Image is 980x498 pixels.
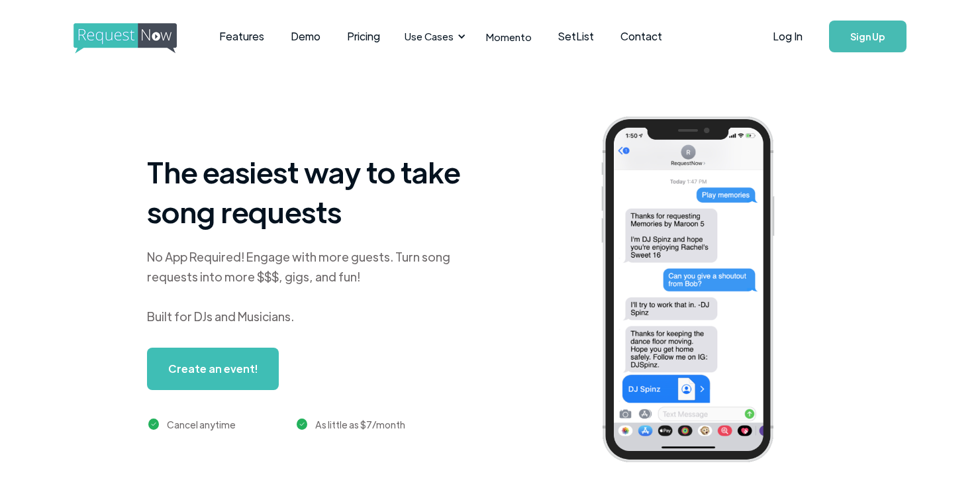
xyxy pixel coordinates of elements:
[759,13,816,60] a: Log In
[147,152,478,231] h1: The easiest way to take song requests
[277,16,334,57] a: Demo
[148,419,160,430] img: green checkmark
[73,23,173,50] a: home
[545,16,607,57] a: SetList
[473,17,545,56] a: Momento
[297,419,308,430] img: green checkmark
[397,16,469,57] div: Use Cases
[829,21,906,52] a: Sign Up
[334,16,393,57] a: Pricing
[607,16,675,57] a: Contact
[586,107,810,476] img: iphone screenshot
[405,29,454,44] div: Use Cases
[206,16,277,57] a: Features
[147,247,478,326] div: No App Required! Engage with more guests. Turn song requests into more $$$, gigs, and fun! Built ...
[167,417,236,432] div: Cancel anytime
[73,23,201,54] img: requestnow logo
[315,417,405,432] div: As little as $7/month
[147,348,279,390] a: Create an event!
